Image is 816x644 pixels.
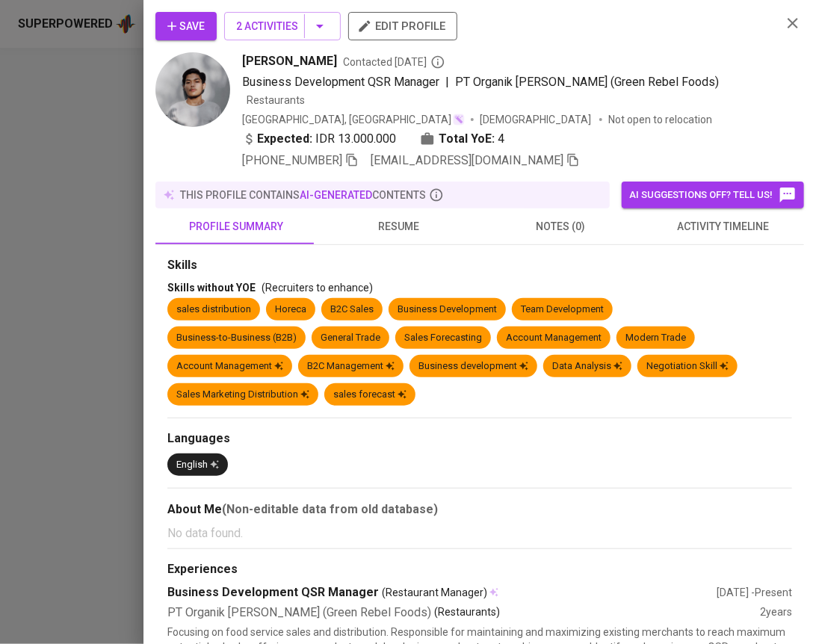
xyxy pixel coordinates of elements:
[434,604,500,622] p: (Restaurants)
[242,112,465,127] div: [GEOGRAPHIC_DATA], [GEOGRAPHIC_DATA]
[489,217,633,236] span: notes (0)
[180,188,426,202] p: this profile contains contents
[608,112,712,127] p: Not open to relocation
[155,52,230,127] img: 32bbe960a202b920fb3f66e1aa1572a3.jpg
[224,12,341,40] button: 2 Activities
[167,501,792,518] div: About Me
[371,153,563,167] span: [EMAIL_ADDRESS][DOMAIN_NAME]
[717,585,792,600] div: [DATE] - Present
[167,257,792,274] div: Skills
[167,17,205,36] span: Save
[176,303,251,317] div: sales distribution
[348,12,457,40] button: edit profile
[155,12,217,40] button: Save
[552,359,622,374] div: Data Analysis
[398,303,497,317] div: Business Development
[176,388,309,402] div: Sales Marketing Distribution
[164,217,309,236] span: profile summary
[176,359,283,374] div: Account Management
[167,524,792,542] p: No data found.
[307,359,395,374] div: B2C Management
[167,430,792,448] div: Languages
[333,388,407,402] div: sales forecast
[625,331,686,345] div: Modern Trade
[167,561,792,578] div: Experiences
[506,331,602,345] div: Account Management
[330,303,374,317] div: B2C Sales
[629,186,797,204] span: AI suggestions off? Tell us!
[262,282,373,294] span: (Recruiters to enhance)
[646,359,729,374] div: Negotiation Skill
[247,94,305,106] span: Restaurants
[521,303,604,317] div: Team Development
[222,502,438,516] b: (Non-editable data from old database)
[321,331,380,345] div: General Trade
[760,604,792,622] div: 2 years
[622,182,804,208] button: AI suggestions off? Tell us!
[242,153,342,167] span: [PHONE_NUMBER]
[242,75,439,89] span: Business Development QSR Manager
[300,189,372,201] span: AI-generated
[167,584,717,601] div: Business Development QSR Manager
[167,282,256,294] span: Skills without YOE
[418,359,528,374] div: Business development
[348,19,457,31] a: edit profile
[430,55,445,69] svg: By Jakarta recruiter
[651,217,795,236] span: activity timeline
[360,16,445,36] span: edit profile
[257,130,312,148] b: Expected:
[453,114,465,126] img: magic_wand.svg
[480,112,593,127] span: [DEMOGRAPHIC_DATA]
[455,75,719,89] span: PT Organik [PERSON_NAME] (Green Rebel Foods)
[382,585,487,600] span: (Restaurant Manager)
[404,331,482,345] div: Sales Forecasting
[327,217,471,236] span: resume
[498,130,504,148] span: 4
[176,331,297,345] div: Business-to-Business (B2B)
[242,52,337,70] span: [PERSON_NAME]
[445,73,449,91] span: |
[275,303,306,317] div: Horeca
[167,604,760,622] div: PT Organik [PERSON_NAME] (Green Rebel Foods)
[343,55,445,69] span: Contacted [DATE]
[176,458,219,472] div: English
[236,17,329,36] span: 2 Activities
[439,130,495,148] b: Total YoE:
[242,130,396,148] div: IDR 13.000.000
